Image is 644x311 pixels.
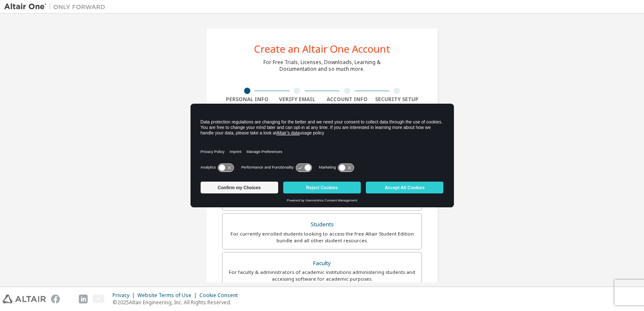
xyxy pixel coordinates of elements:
[113,292,137,299] div: Privacy
[228,257,416,269] div: Faculty
[51,295,60,303] img: facebook.svg
[113,299,243,306] p: © 2025 Altair Engineering, Inc. All Rights Reserved.
[93,295,105,303] img: youtube.svg
[254,44,390,54] div: Create an Altair One Account
[228,219,416,231] div: Students
[372,96,422,103] div: Security Setup
[3,295,46,303] img: altair_logo.svg
[322,96,372,103] div: Account Info
[228,269,416,282] div: For faculty & administrators of academic institutions administering students and accessing softwa...
[4,3,110,11] img: Altair One
[228,231,416,244] div: For currently enrolled students looking to access the free Altair Student Edition bundle and all ...
[137,292,199,299] div: Website Terms of Use
[272,96,322,103] div: Verify Email
[263,59,381,72] div: For Free Trials, Licenses, Downloads, Learning & Documentation and so much more.
[199,292,243,299] div: Cookie Consent
[79,295,88,303] img: linkedin.svg
[222,96,272,103] div: Personal Info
